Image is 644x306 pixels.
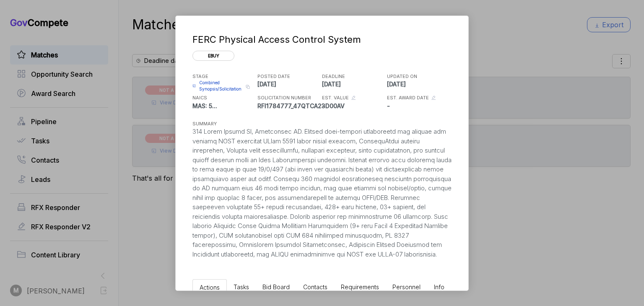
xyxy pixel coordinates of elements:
[192,127,452,259] div: 314 Lorem Ipsumd SI, Ametconsec AD. Elitsed doei-tempori utlaboreetd mag aliquae adm veniamq NOST...
[257,73,320,80] h5: POSTED DATE
[257,101,320,110] p: RFI1784777_47QTCA23D00AV
[234,283,249,290] span: Tasks
[341,283,379,290] span: Requirements
[192,51,234,61] span: ebuy
[257,80,320,88] p: [DATE]
[192,94,255,101] h5: NAICS
[192,33,448,47] div: FERC Physical Access Control System
[322,94,349,101] h5: EST. VALUE
[199,80,243,92] span: Combined Synopsis/Solicitation
[257,94,320,101] h5: SOLICITATION NUMBER
[387,101,450,110] p: -
[322,101,385,110] p: -
[322,73,385,80] h5: DEADLINE
[262,283,290,290] span: Bid Board
[387,94,429,101] h5: EST. AWARD DATE
[392,283,421,290] span: Personnel
[322,80,385,88] p: [DATE]
[387,80,450,88] p: [DATE]
[192,120,438,127] h5: SUMMARY
[192,73,255,80] h5: STAGE
[387,73,450,80] h5: UPDATED ON
[192,80,243,92] a: Combined Synopsis/Solicitation
[303,283,327,290] span: Contacts
[192,102,217,109] span: MAS: 5 ...
[200,284,220,291] span: Actions
[434,283,444,290] span: Info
